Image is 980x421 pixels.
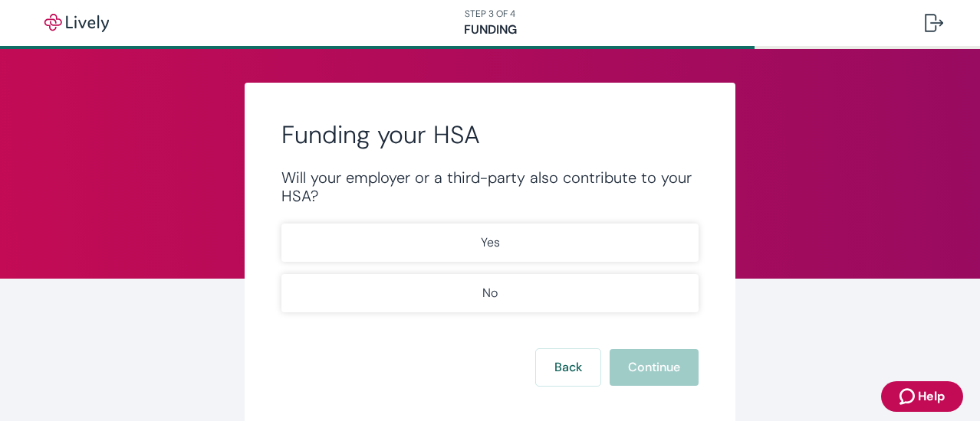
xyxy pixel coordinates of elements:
[281,274,699,312] button: No
[913,5,955,41] button: Log out
[536,349,600,386] button: Back
[281,119,699,150] h2: Funding your HSA
[482,284,498,302] p: No
[281,224,699,262] button: Yes
[281,168,699,205] div: Will your employer or a third-party also contribute to your HSA?
[34,14,120,32] img: Lively
[481,233,500,252] p: Yes
[899,387,918,406] svg: Zendesk support icon
[881,381,963,412] button: Zendesk support iconHelp
[918,387,945,406] span: Help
